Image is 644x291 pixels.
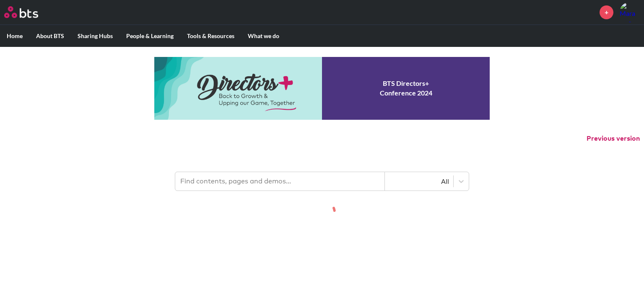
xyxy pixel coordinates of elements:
[620,2,640,22] a: Profile
[4,6,54,18] a: Go home
[180,25,241,47] label: Tools & Resources
[587,134,640,143] button: Previous version
[154,57,490,120] a: Conference 2024
[620,2,640,22] img: Mara Georgopoulou
[71,25,119,47] label: Sharing Hubs
[241,25,286,47] label: What we do
[4,6,38,18] img: BTS Logo
[389,177,449,186] div: All
[600,5,613,19] a: +
[175,172,385,191] input: Find contents, pages and demos...
[119,25,180,47] label: People & Learning
[29,25,71,47] label: About BTS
